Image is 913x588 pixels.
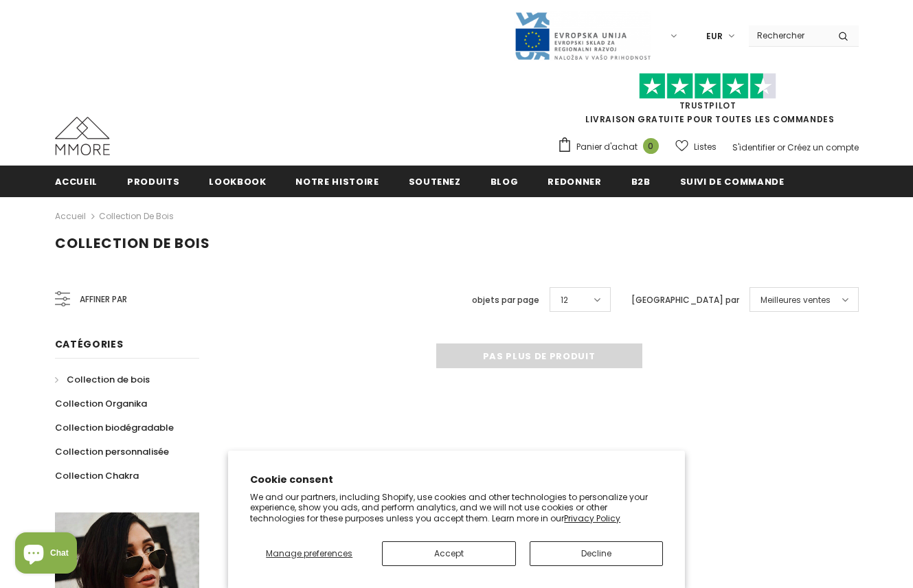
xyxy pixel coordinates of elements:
button: Accept [382,541,515,566]
a: Créez un compte [787,142,859,153]
a: Collection Chakra [55,464,139,488]
a: Collection de bois [55,367,150,392]
button: Decline [530,541,663,566]
img: Faites confiance aux étoiles pilotes [639,73,776,100]
a: Panier d'achat 0 [557,137,666,157]
span: Blog [491,175,519,188]
a: Blog [491,166,519,196]
h2: Cookie consent [250,473,663,487]
label: [GEOGRAPHIC_DATA] par [631,293,739,307]
span: Accueil [55,175,98,188]
a: Suivi de commande [680,166,785,196]
span: Affiner par [80,292,127,307]
span: soutenez [409,175,461,188]
a: S'identifier [732,142,775,153]
a: Collection biodégradable [55,416,174,440]
span: Collection de bois [67,373,150,386]
a: Notre histoire [295,166,379,196]
span: Listes [694,140,717,154]
a: Accueil [55,208,86,225]
a: Produits [127,166,179,196]
span: B2B [631,175,651,188]
button: Manage preferences [250,541,368,566]
span: Notre histoire [295,175,379,188]
span: Collection Organika [55,397,147,410]
a: Collection personnalisée [55,440,169,464]
a: Redonner [548,166,601,196]
span: Lookbook [209,175,266,188]
span: Catégories [55,337,124,351]
span: Meilleures ventes [760,293,831,307]
a: Collection de bois [99,210,174,222]
span: Collection biodégradable [55,421,174,434]
a: Lookbook [209,166,266,196]
span: LIVRAISON GRATUITE POUR TOUTES LES COMMANDES [557,79,859,125]
img: Javni Razpis [514,11,651,61]
label: objets par page [472,293,539,307]
a: Privacy Policy [564,512,620,524]
img: Cas MMORE [55,117,110,155]
span: Manage preferences [266,547,352,559]
a: Javni Razpis [514,30,651,41]
input: Search Site [749,25,828,45]
span: Collection Chakra [55,469,139,482]
p: We and our partners, including Shopify, use cookies and other technologies to personalize your ex... [250,492,663,524]
span: or [777,142,785,153]
span: 0 [643,138,659,154]
a: Listes [675,135,717,159]
a: Accueil [55,166,98,196]
span: Panier d'achat [576,140,638,154]
span: Collection de bois [55,234,210,253]
span: Collection personnalisée [55,445,169,458]
span: Redonner [548,175,601,188]
span: Produits [127,175,179,188]
a: soutenez [409,166,461,196]
a: TrustPilot [679,100,736,111]
span: 12 [561,293,568,307]
a: Collection Organika [55,392,147,416]
span: Suivi de commande [680,175,785,188]
span: EUR [706,30,723,43]
a: B2B [631,166,651,196]
inbox-online-store-chat: Shopify online store chat [11,532,81,577]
